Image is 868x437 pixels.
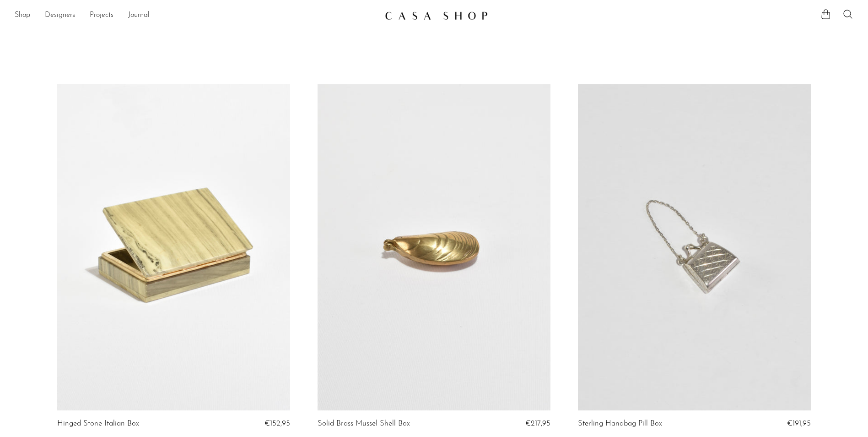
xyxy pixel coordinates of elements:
a: Journal [128,10,150,22]
ul: NEW HEADER MENU [15,8,377,23]
span: €152,95 [264,420,290,427]
a: Projects [90,10,113,22]
nav: Desktop navigation [15,8,377,23]
a: Sterling Handbag Pill Box [578,420,662,428]
a: Hinged Stone Italian Box [57,420,139,428]
span: €191,95 [787,420,811,427]
a: Shop [15,10,30,22]
a: Solid Brass Mussel Shell Box [318,420,410,428]
a: Designers [45,10,75,22]
span: €217,95 [525,420,550,427]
